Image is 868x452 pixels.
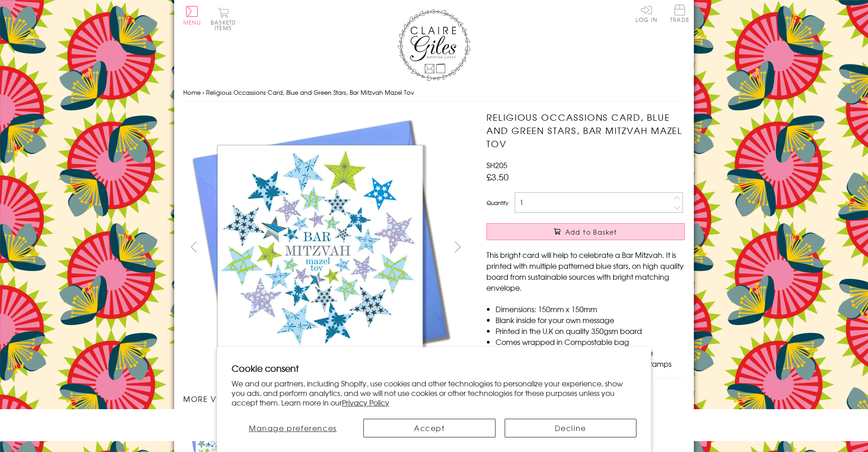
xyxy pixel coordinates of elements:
li: Blank inside for your own message [496,314,685,325]
button: Accept [363,419,496,437]
button: Basket0 items [211,7,236,31]
h3: More views [183,393,468,404]
span: Trade [670,5,689,22]
label: Quantity [486,199,508,207]
button: Decline [505,419,637,437]
span: Manage preferences [249,422,337,433]
button: Manage preferences [232,419,354,437]
a: Home [183,88,201,97]
button: next [448,236,468,257]
a: Privacy Policy [342,397,389,408]
nav: breadcrumbs [183,83,685,102]
li: Printed in the U.K on quality 350gsm board [496,325,685,336]
span: £3.50 [486,170,509,183]
p: We and our partners, including Shopify, use cookies and other technologies to personalize your ex... [232,379,636,407]
img: Claire Giles Greetings Cards [398,9,470,81]
span: Menu [183,18,201,26]
a: Log In [635,5,657,22]
button: Add to Basket [486,223,685,240]
img: Religious Occassions Card, Blue and Green Stars, Bar Mitzvah Mazel Tov [183,111,457,384]
h2: Cookie consent [232,362,636,375]
span: Add to Basket [565,227,617,236]
a: Trade [670,5,689,24]
button: Menu [183,6,201,25]
li: Dimensions: 150mm x 150mm [496,303,685,314]
p: This bright card will help to celebrate a Bar Mitzvah. It is printed with multiple patterned blue... [486,249,685,293]
span: 0 items [215,18,236,32]
button: prev [183,236,204,257]
li: Comes wrapped in Compostable bag [496,336,685,347]
h1: Religious Occassions Card, Blue and Green Stars, Bar Mitzvah Mazel Tov [486,111,685,150]
span: › [202,88,204,97]
span: SH205 [486,159,507,170]
span: Religious Occassions Card, Blue and Green Stars, Bar Mitzvah Mazel Tov [206,88,414,97]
